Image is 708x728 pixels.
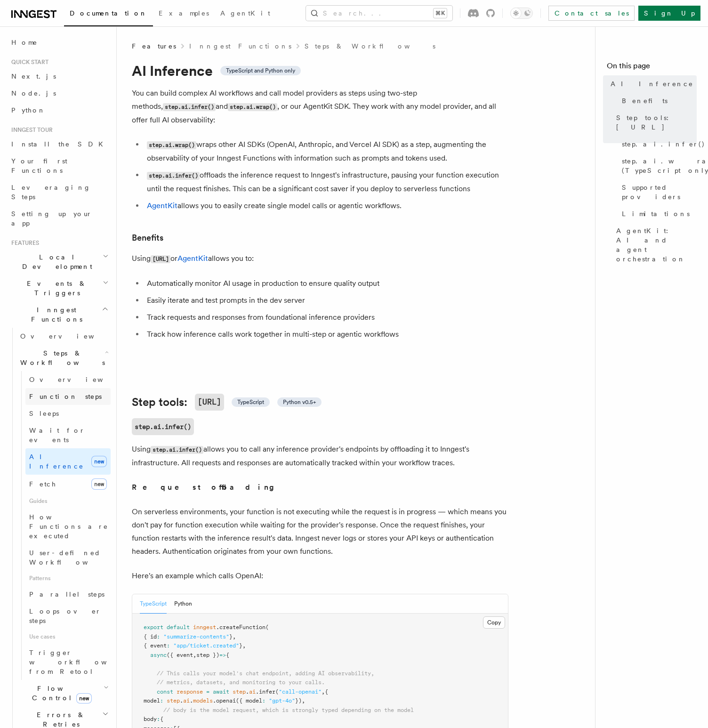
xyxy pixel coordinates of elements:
[616,113,697,132] span: Step tools: [URL]
[109,57,152,63] div: キーワード流入
[228,103,277,111] code: step.ai.wrap()
[638,6,700,21] a: Sign Up
[618,136,697,153] a: step.ai.infer()
[167,697,180,704] span: step
[548,6,635,21] a: Contact sales
[26,15,46,23] div: v 4.0.25
[160,697,163,704] span: :
[8,252,103,271] span: Local Development
[144,169,508,195] li: offloads the inference request to Inngest's infrastructure, pausing your function execution until...
[144,697,160,704] span: model
[132,62,508,79] h1: AI Inference
[213,697,236,704] span: .openai
[8,126,53,134] span: Inngest tour
[144,277,508,290] li: Automatically monitor AI usage in production to ensure quality output
[249,688,256,695] span: ai
[157,633,160,640] span: :
[269,697,295,704] span: "gpt-4o"
[11,140,109,148] span: Install the SDK
[25,448,111,475] a: AI Inferencenew
[167,642,170,649] span: :
[32,56,40,63] img: tab_domain_overview_orange.svg
[193,652,196,658] span: ,
[8,102,111,119] a: Python
[144,311,508,324] li: Track requests and responses from foundational inference providers
[157,688,173,695] span: const
[607,75,697,92] a: AI Inference
[29,590,105,598] span: Parallel steps
[237,398,264,406] span: TypeScript
[76,693,92,704] span: new
[607,60,697,75] h4: On this page
[25,544,111,571] a: User-defined Workflows
[305,41,435,51] a: Steps & Workflows
[16,680,111,706] button: Flow Controlnew
[147,201,177,210] a: AgentKit
[91,456,107,467] span: new
[213,688,229,695] span: await
[167,624,190,631] span: default
[11,157,67,174] span: Your first Functions
[153,3,215,25] a: Examples
[25,629,111,644] span: Use cases
[8,58,48,66] span: Quick start
[132,87,508,127] p: You can build complex AI workflows and call model providers as steps using two-step methods, and ...
[140,594,167,614] button: TypeScript
[618,205,697,222] a: Limitations
[302,697,305,704] span: ,
[8,85,111,102] a: Node.js
[25,371,111,388] a: Overview
[163,707,414,713] span: // body is the model request, which is strongly typed depending on the model
[611,79,693,89] span: AI Inference
[246,688,249,695] span: .
[29,480,56,488] span: Fetch
[177,688,203,695] span: response
[265,624,269,631] span: (
[29,453,84,470] span: AI Inference
[25,493,111,509] span: Guides
[144,624,163,631] span: export
[147,172,200,180] code: step.ai.infer()
[144,642,167,649] span: { event
[132,443,508,469] p: Using allows you to call any inference provider's endpoints by offloading it to Inngest's infrast...
[618,179,697,205] a: Supported providers
[132,483,281,492] strong: Request offloading
[147,141,196,149] code: step.ai.wrap()
[25,475,111,493] a: Fetchnew
[177,254,208,263] a: AgentKit
[193,697,213,704] span: models
[236,697,262,704] span: ({ model
[8,136,111,153] a: Install the SDK
[283,398,316,406] span: Python v0.5+
[11,106,46,114] span: Python
[8,179,111,205] a: Leveraging Steps
[144,199,508,212] li: allows you to easily create single model calls or agentic workflows.
[215,3,276,25] a: AgentKit
[25,586,111,603] a: Parallel steps
[144,716,157,722] span: body
[616,226,697,264] span: AgentKit: AI and agent orchestration
[25,571,111,586] span: Patterns
[29,549,114,566] span: User-defined Workflows
[24,24,109,33] div: ドメイン: [DOMAIN_NAME]
[216,624,265,631] span: .createFunction
[622,96,668,105] span: Benefits
[29,649,133,675] span: Trigger workflows from Retool
[16,371,111,680] div: Steps & Workflows
[132,418,194,435] a: step.ai.infer()
[11,38,38,47] span: Home
[612,222,697,267] a: AgentKit: AI and agent orchestration
[196,652,219,658] span: step })
[16,345,111,371] button: Steps & Workflows
[151,446,203,454] code: step.ai.infer()
[322,688,325,695] span: ,
[29,427,85,444] span: Wait for events
[226,67,295,74] span: TypeScript and Python only
[64,3,153,26] a: Documentation
[91,478,107,490] span: new
[239,642,242,649] span: }
[206,688,209,695] span: =
[306,6,452,21] button: Search...⌘K
[11,184,91,201] span: Leveraging Steps
[25,422,111,448] a: Wait for events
